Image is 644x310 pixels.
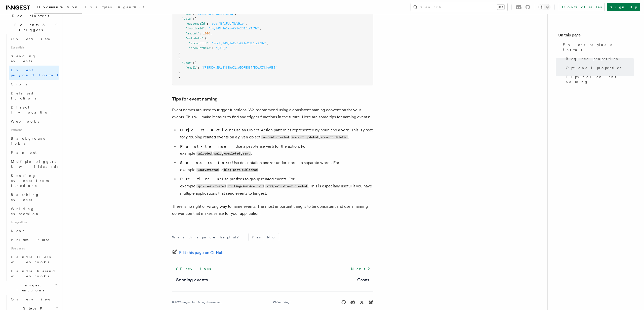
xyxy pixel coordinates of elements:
li: : Use a past-tense verb for the action. For example, , , , . [179,143,373,157]
a: Multiple triggers & wildcards [9,157,59,171]
span: } [178,51,180,55]
code: uploaded [196,151,212,156]
span: { [194,61,196,65]
code: blog_post.published [223,168,258,172]
code: billing/invoice.paid [227,184,264,188]
code: user.created [196,168,219,172]
span: } [178,71,180,74]
span: "name" [182,12,192,16]
strong: Object-Action [180,128,232,132]
a: AgentKit [115,2,147,14]
span: Examples [85,5,112,9]
span: "invoiceId" [185,27,205,30]
span: AgentKit [118,5,144,9]
a: Edit this page on GitHub [172,249,224,256]
span: Sending events [11,54,36,63]
a: Contact sales [559,3,605,11]
a: Overview [9,295,59,304]
a: Tips for event naming [564,72,634,86]
strong: Prefixes [180,177,220,181]
span: Overview [11,37,63,41]
span: Batching events [11,193,39,202]
span: Writing expression [11,207,39,216]
a: Handle Clerk webhooks [9,252,59,267]
code: account.created [261,135,290,139]
span: Overview [11,297,63,301]
button: Inngest Functions [4,281,59,295]
a: Fan out [9,148,59,157]
strong: Past-tense [180,144,233,149]
span: "amount" [185,32,199,35]
div: © 2025 Inngest Inc. All rights reserved. [172,300,222,304]
code: paid [213,151,222,156]
span: "cus_NffrFeUfNV2Hib" [210,22,245,25]
kbd: ⌘K [497,5,504,10]
span: Neon [11,229,26,233]
div: Events & Triggers [4,34,59,281]
span: , [245,22,247,25]
span: Delayed functions [11,91,36,100]
button: Events & Triggers [4,20,59,34]
a: Sending events [176,276,208,283]
button: Search...⌘K [411,3,507,11]
span: 1000 [203,32,210,35]
span: Edit this page on GitHub [179,249,224,256]
span: { [194,17,196,20]
a: Direct invocation [9,103,59,117]
a: Sending events [9,51,59,66]
a: Prisma Pulse [9,235,59,244]
span: , [235,12,236,16]
a: Handle Resend webhooks [9,267,59,281]
span: "user" [182,61,192,65]
span: Optional properties [566,65,621,70]
span: Handle Resend webhooks [11,269,56,278]
span: "in_1J5g2n2eZvKYlo2C0Z1Z2Z3Z" [208,27,259,30]
li: : Use prefixes to group related events. For example, , , . This is especially useful if you have ... [179,176,373,197]
span: } [178,56,180,60]
span: "customerId" [185,22,207,25]
a: Event payload format [561,40,634,54]
span: "billing/invoice.paid" [196,12,235,16]
span: Patterns [9,126,59,134]
span: : [192,61,194,65]
span: Tips for event naming [566,74,634,84]
span: Documentation [37,5,79,9]
h4: On this page [558,32,634,40]
a: Background jobs [9,134,59,148]
a: Tips for event naming [172,95,218,102]
span: "[PERSON_NAME][EMAIL_ADDRESS][DOMAIN_NAME]" [201,66,277,69]
a: Sending events from functions [9,171,59,190]
a: Sign Up [607,3,640,11]
span: : [207,22,208,25]
a: Batching events [9,190,59,204]
span: Crons [11,82,27,86]
span: Events & Triggers [4,22,55,32]
span: } [178,76,180,79]
button: Toggle dark mode [538,4,550,10]
span: Webhooks [11,119,39,123]
code: sent [242,151,251,156]
span: { [205,36,207,40]
a: Event payload format [9,66,59,80]
span: "acct_1J5g2n2eZvKYlo2C0Z1Z2Z3Z" [212,41,266,45]
li: : Use an Object-Action pattern as represented by noun and a verb. This is great for grouping rela... [179,127,373,141]
a: Required properties [564,54,634,63]
span: , [210,32,212,35]
code: account.deleted [320,135,348,139]
a: Next [348,264,373,273]
code: completed [223,151,241,156]
span: : [205,27,207,30]
span: : [208,41,210,45]
span: Sending events from functions [11,174,48,188]
span: : [199,32,201,35]
span: Fan out [11,150,36,154]
a: Documentation [34,2,82,14]
span: Event payload format [563,42,634,52]
span: : [203,36,205,40]
a: We're hiring! [273,300,290,304]
a: Delayed functions [9,89,59,103]
span: "accountName" [189,46,212,50]
span: : [212,46,214,50]
span: Use cases [9,244,59,252]
span: Prisma Pulse [11,238,50,242]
